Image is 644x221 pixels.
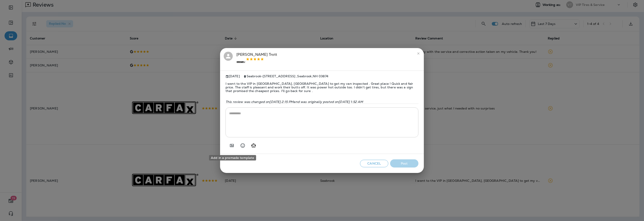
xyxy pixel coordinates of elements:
span: I went to the VIP in [GEOGRAPHIC_DATA], [GEOGRAPHIC_DATA] to get my van inspected . Great place !... [226,78,418,96]
button: Generate AI response [249,141,258,150]
button: Cancel [360,160,388,167]
span: and was originally posted on [DATE] 1:52 AM [294,100,363,104]
button: Select an emoji [238,141,247,150]
span: [DATE] [226,74,240,78]
div: [PERSON_NAME] Trott [236,52,277,67]
button: Add in a premade template [227,141,236,150]
p: This review was changed on [DATE] 2:15 PM [226,100,418,104]
button: close [415,50,422,57]
div: Add in a premade template [209,155,256,160]
span: Seabrook - [STREET_ADDRESS] , Seabrook , NH 03874 [247,74,328,78]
